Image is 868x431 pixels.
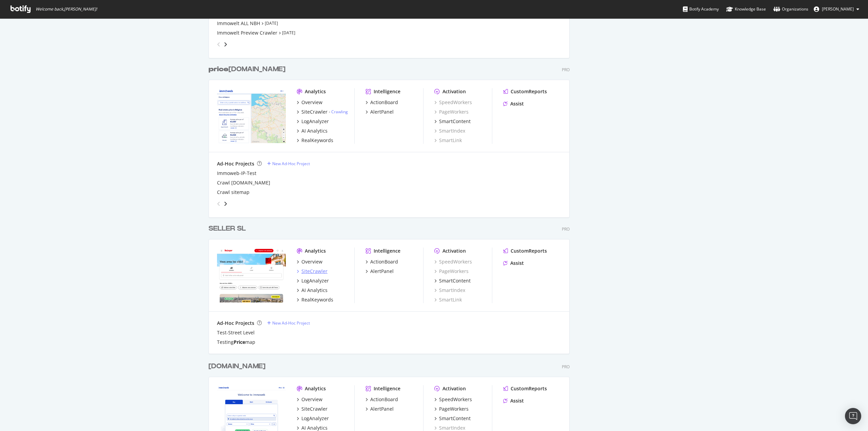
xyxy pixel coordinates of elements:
a: SmartIndex [434,128,465,134]
div: SiteCrawler [301,109,328,115]
div: Botify Academy [683,6,719,13]
a: [DOMAIN_NAME] [209,361,268,371]
div: LogAnalyzer [301,415,329,422]
a: SpeedWorkers [434,258,472,265]
a: Immowelt Preview Crawler [217,30,277,36]
div: LogAnalyzer [301,118,329,125]
a: ActionBoard [366,99,398,106]
div: ActionBoard [370,99,398,106]
div: Overview [301,396,322,403]
div: Organizations [773,6,808,13]
div: Testing map [217,339,255,346]
div: ActionBoard [370,396,398,403]
a: AlertPanel [366,406,394,412]
a: CustomReports [503,88,547,95]
a: Immowelt ALL NBH [217,20,260,27]
a: Overview [297,396,322,403]
a: Overview [297,258,322,265]
div: Crawl sitemap [217,189,250,196]
a: PageWorkers [434,109,469,115]
button: [PERSON_NAME] [808,4,865,15]
a: Overview [297,99,322,106]
a: [DATE] [265,20,278,26]
div: Pro [562,67,570,73]
a: Assist [503,260,524,267]
div: New Ad-Hoc Project [272,320,310,326]
div: Assist [510,100,524,107]
img: seloger.com/prix-de-l-immo/ [217,248,286,302]
b: price [209,66,229,73]
div: Analytics [305,88,326,95]
div: AlertPanel [370,406,394,412]
div: Intelligence [374,248,400,254]
a: SmartContent [434,415,471,422]
a: SmartLink [434,296,462,303]
div: Overview [301,258,322,265]
a: CustomReports [503,385,547,392]
a: TestingPricemap [217,339,255,346]
div: CustomReports [511,248,547,254]
div: ActionBoard [370,258,398,265]
a: Assist [503,397,524,404]
div: Ad-Hoc Projects [217,320,254,327]
div: SmartContent [439,415,471,422]
div: AI Analytics [301,287,328,294]
div: PageWorkers [439,406,469,412]
a: SmartIndex [434,287,465,294]
a: Immoweb-IP-Test [217,170,256,177]
div: AlertPanel [370,268,394,275]
div: Open Intercom Messenger [845,408,861,424]
a: ActionBoard [366,258,398,265]
a: LogAnalyzer [297,118,329,125]
div: angle-right [223,200,228,207]
div: Knowledge Base [726,6,766,13]
a: SiteCrawler [297,406,328,412]
div: New Ad-Hoc Project [272,161,310,166]
div: angle-left [214,198,223,209]
img: price.immoweb.be [217,88,286,143]
div: Activation [442,248,466,254]
a: AlertPanel [366,268,394,275]
a: [DATE] [282,30,295,36]
div: Pro [562,226,570,232]
div: Analytics [305,385,326,392]
a: LogAnalyzer [297,277,329,284]
div: Activation [442,385,466,392]
div: AI Analytics [301,128,328,134]
span: Lukas MÄNNL [822,6,854,12]
a: SELLER SL [209,224,249,234]
div: angle-right [223,41,228,48]
div: SELLER SL [209,224,246,234]
div: SiteCrawler [301,268,328,275]
div: - [329,109,348,115]
div: PageWorkers [434,268,469,275]
a: Test-Street Level [217,329,255,336]
div: RealKeywords [301,296,333,303]
a: Crawl [DOMAIN_NAME] [217,179,270,186]
div: Ad-Hoc Projects [217,160,254,167]
a: AI Analytics [297,287,328,294]
a: SpeedWorkers [434,396,472,403]
div: SpeedWorkers [434,99,472,106]
a: ActionBoard [366,396,398,403]
a: LogAnalyzer [297,415,329,422]
div: Activation [442,88,466,95]
a: New Ad-Hoc Project [267,161,310,166]
a: CustomReports [503,248,547,254]
div: SmartContent [439,118,471,125]
div: angle-left [214,39,223,50]
a: SmartLink [434,137,462,144]
div: AlertPanel [370,109,394,115]
span: Welcome back, [PERSON_NAME] ! [36,6,97,12]
div: Pro [562,364,570,370]
a: SmartContent [434,277,471,284]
